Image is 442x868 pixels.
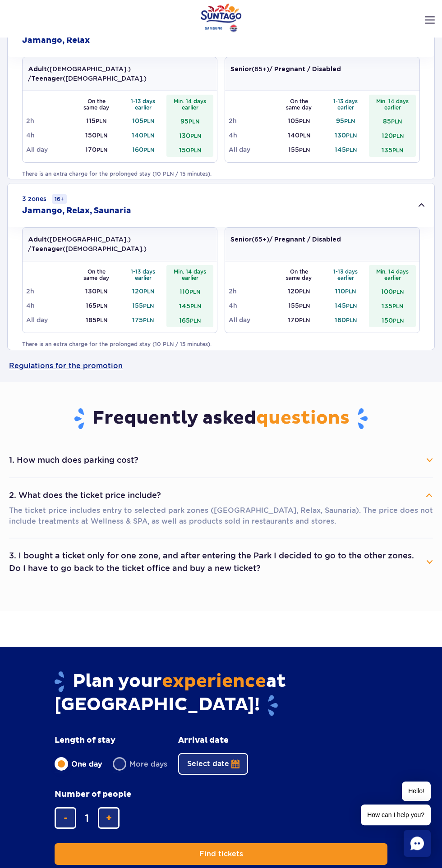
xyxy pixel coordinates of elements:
td: 140 [276,128,322,142]
th: 1-13 days earlier [322,95,369,114]
td: 140 [120,128,167,142]
td: 120 [276,284,322,298]
td: 110 [322,284,369,298]
th: Min. 14 days earlier [166,265,213,284]
td: 150 [369,313,416,327]
td: 165 [73,298,120,313]
span: Length of stay [55,735,115,746]
strong: Senior [230,66,252,73]
h2: Jamango, Relax [22,35,90,46]
td: 155 [120,298,167,313]
td: 185 [73,313,120,327]
td: 170 [73,142,120,157]
small: PLN [392,147,403,154]
p: There is an extra charge for the prolonged stay (10 PLN / 15 minutes). [22,340,420,348]
input: number of tickets [76,807,98,829]
button: add ticket [98,807,120,829]
td: 145 [166,298,213,313]
strong: Senior [230,237,252,243]
h2: Plan your at [GEOGRAPHIC_DATA]! [55,670,387,717]
span: How can I help you? [361,804,431,825]
small: PLN [345,288,356,295]
small: PLN [346,132,357,139]
th: On the same day [276,265,322,284]
button: remove ticket [55,807,76,829]
p: ([DEMOGRAPHIC_DATA].) / ([DEMOGRAPHIC_DATA].) [28,235,212,254]
th: Min. 14 days earlier [369,265,416,284]
td: 145 [322,142,369,157]
td: 130 [322,128,369,142]
th: 1-13 days earlier [120,265,167,284]
strong: Adult [28,237,47,243]
small: PLN [143,317,154,324]
form: Planning your visit to Park of Poland [55,735,387,865]
small: 3 zones [22,194,67,204]
th: On the same day [73,265,120,284]
td: All day [229,142,276,157]
small: PLN [299,302,310,309]
th: 1-13 days earlier [120,95,167,114]
td: 150 [73,128,120,142]
small: PLN [96,118,106,124]
span: questions [256,407,350,429]
label: One day [55,754,102,773]
td: 160 [322,313,369,327]
small: PLN [97,302,107,309]
td: 4h [26,298,73,313]
span: Arrival date [178,735,229,746]
td: 4h [26,128,73,142]
th: On the same day [276,95,322,114]
h3: Frequently asked [9,407,433,430]
td: 120 [369,128,416,142]
small: PLN [299,118,310,124]
td: 130 [166,128,213,142]
small: PLN [97,288,107,295]
small: PLN [190,303,201,310]
div: Chat [404,830,431,857]
td: 2h [26,284,73,298]
th: 1-13 days earlier [322,265,369,284]
p: (65+) [230,235,341,244]
small: PLN [97,132,107,139]
h2: Jamango, Relax, Saunaria [22,206,131,216]
td: 130 [73,284,120,298]
td: 2h [26,114,73,128]
p: ([DEMOGRAPHIC_DATA].) / ([DEMOGRAPHIC_DATA].) [28,64,212,83]
small: PLN [346,302,357,309]
td: 155 [276,142,322,157]
small: PLN [299,288,310,295]
small: PLN [299,132,310,139]
button: 1. How much does parking cost? [9,450,433,470]
small: PLN [97,317,107,324]
td: 105 [276,114,322,128]
small: PLN [344,118,355,124]
small: PLN [346,317,357,324]
button: Find tickets [55,843,387,865]
small: 16+ [52,194,67,204]
td: 4h [229,298,276,313]
small: PLN [393,288,404,295]
small: PLN [346,146,357,153]
a: Regulations for the promotion [9,350,433,382]
td: 150 [166,142,213,157]
td: 2h [229,284,276,298]
td: 175 [120,313,167,327]
td: 170 [276,313,322,327]
strong: Teenager [31,246,63,252]
td: 145 [322,298,369,313]
small: PLN [392,303,403,310]
a: Park of Poland [201,3,242,32]
span: experience [162,670,266,693]
strong: Adult [28,66,47,73]
small: PLN [393,317,404,324]
td: 2h [229,114,276,128]
small: PLN [143,118,154,124]
small: PLN [190,132,201,139]
small: PLN [143,146,154,153]
p: (65+) [230,64,341,74]
p: The ticket price includes entry to selected park zones ([GEOGRAPHIC_DATA], Relax, Saunaria). The ... [9,505,433,527]
small: PLN [299,317,310,324]
th: Min. 14 days earlier [166,95,213,114]
th: On the same day [73,95,120,114]
small: PLN [190,147,201,154]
